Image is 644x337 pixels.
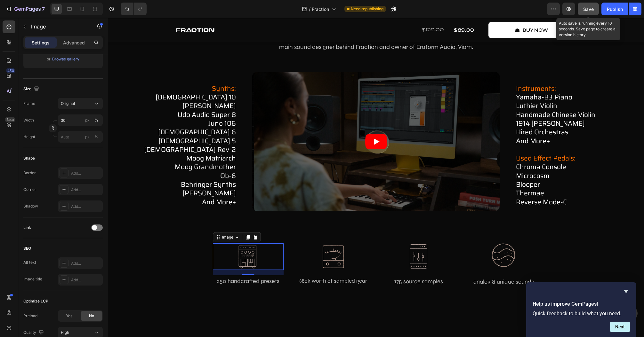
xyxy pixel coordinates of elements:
[108,18,644,337] iframe: Design area
[23,134,35,140] label: Height
[171,25,365,33] span: main sound designer behind Fraction and owner of Eraform Audio, Viom.
[408,66,531,127] p: yamaha-b3 piano luthier violin handmade chinese violin 1914 [PERSON_NAME] hired orchestras and more+
[93,133,100,141] button: px
[383,225,408,250] img: gempages_562811069194568869-e7adeae5-1179-47cc-ba9f-91dc04e4f177.png
[533,310,630,317] p: Quick feedback to build what you need.
[71,170,101,176] div: Add...
[408,127,531,188] p: chroma console microcosm blooper thermae reverse mode-c
[71,277,101,283] div: Add...
[104,65,128,76] span: synths:
[31,23,85,30] p: Image
[23,117,34,123] label: Width
[23,187,36,192] div: Corner
[66,313,72,319] span: Yes
[583,6,594,12] span: Save
[84,116,91,124] button: %
[601,3,628,15] button: Publish
[533,300,630,308] h2: Help us improve GemPages!
[5,66,128,84] p: [DEMOGRAPHIC_DATA] 10
[106,258,175,268] p: 250 handcrafted presets
[94,117,98,123] div: %
[610,322,630,332] button: Next question
[71,204,101,209] div: Add...
[276,258,345,269] p: 175 source samples
[85,117,90,123] div: px
[607,6,623,12] div: Publish
[58,131,103,143] input: px%
[58,98,103,109] button: Original
[408,135,468,145] span: used effect pedals:
[533,287,630,332] div: Help us improve GemPages!
[71,261,101,266] div: Add...
[63,39,85,46] p: Advanced
[5,83,128,92] p: [PERSON_NAME]
[52,56,80,62] button: Browse gallery
[32,39,50,46] p: Settings
[312,6,329,12] span: Fraction
[52,56,79,62] div: Browse gallery
[578,3,599,15] button: Save
[23,225,31,231] div: Link
[257,116,279,131] button: Play
[93,116,100,124] button: px
[309,6,310,12] span: /
[23,328,45,337] div: Quality
[58,114,103,126] input: px%
[361,259,431,269] p: analog & unique sounds
[23,276,42,282] div: Image title
[23,260,36,265] div: Alt text
[214,227,237,251] img: gempages_562811069194568869-5b8e64b4-f1e2-4b49-b80f-b11aab2e79e8.png
[301,225,321,252] img: gempages_562811069194568869-6e5c5143-f09f-4fb3-905b-312609859720.png
[94,134,98,140] div: %
[61,330,69,335] span: High
[5,117,15,122] div: Beta
[351,6,383,12] span: Need republishing
[23,155,35,161] div: Shape
[121,3,147,15] div: Undo/Redo
[130,225,151,252] img: gempages_562811069194568869-b3f795d2-79d5-4b8f-95c0-6ab34eb2d268.png
[84,133,91,141] button: %
[71,187,101,193] div: Add...
[23,170,36,176] div: Border
[622,287,630,295] button: Hide survey
[23,85,40,93] div: Size
[408,65,448,76] span: instruments:
[5,92,128,188] p: udo audio super 8 juno 106 [DEMOGRAPHIC_DATA] 6 [DEMOGRAPHIC_DATA] 5 [DEMOGRAPHIC_DATA] rev-2 moo...
[85,134,90,140] div: px
[23,246,31,251] div: SEO
[3,3,48,15] button: 7
[42,5,45,13] p: 7
[23,203,38,209] div: Shadow
[113,216,127,222] div: Image
[191,258,260,268] p: $80k worth of sampled gear
[89,313,94,319] span: No
[23,101,35,106] label: Frame
[23,298,48,304] div: Optimize LCP
[23,313,37,319] div: Preload
[6,68,15,73] div: 450
[47,55,51,63] span: or
[61,101,75,106] span: Original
